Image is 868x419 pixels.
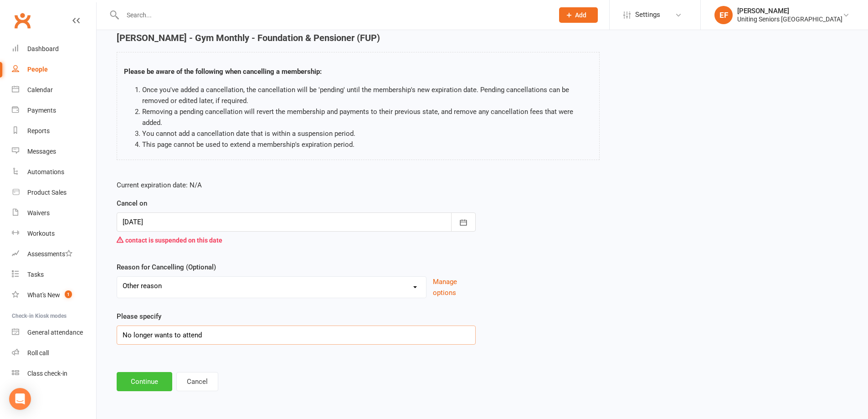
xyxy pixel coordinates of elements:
a: Product Sales [12,182,96,203]
h4: [PERSON_NAME] - Gym Monthly - Foundation & Pensioner (FUP) [117,33,600,43]
div: Messages [27,148,56,155]
a: Class kiosk mode [12,363,96,384]
div: Reports [27,127,50,134]
a: Workouts [12,223,96,244]
div: Payments [27,107,56,114]
div: Class check-in [27,370,67,377]
div: contact is suspended on this date [117,232,476,249]
a: Reports [12,121,96,141]
div: [PERSON_NAME] [737,7,842,15]
div: Waivers [27,209,50,217]
div: Tasks [27,271,44,278]
a: What's New1 [12,285,96,305]
input: Search... [120,9,547,21]
a: Automations [12,162,96,182]
li: This page cannot be used to extend a membership's expiration period. [142,139,592,150]
label: Please specify [117,311,161,322]
label: Reason for Cancelling (Optional) [117,262,216,273]
a: Payments [12,100,96,121]
span: Add [575,11,586,19]
div: Calendar [27,86,53,93]
div: People [27,66,48,73]
a: General attendance kiosk mode [12,322,96,343]
a: People [12,59,96,80]
label: Cancel on [117,198,147,209]
div: Product Sales [27,189,67,196]
button: Add [559,7,598,23]
a: Clubworx [11,9,34,32]
a: Messages [12,141,96,162]
a: Waivers [12,203,96,223]
button: Continue [117,372,172,391]
div: Automations [27,168,64,176]
strong: Please be aware of the following when cancelling a membership: [124,67,322,76]
div: Assessments [27,250,72,258]
a: Tasks [12,264,96,285]
button: Cancel [176,372,218,391]
a: Roll call [12,343,96,363]
div: Uniting Seniors [GEOGRAPHIC_DATA] [737,15,842,23]
li: You cannot add a cancellation date that is within a suspension period. [142,128,592,139]
a: Dashboard [12,39,96,59]
span: Settings [635,5,660,25]
div: Open Intercom Messenger [9,388,31,410]
a: Calendar [12,80,96,100]
li: Once you've added a cancellation, the cancellation will be 'pending' until the membership's new e... [142,84,592,106]
span: 1 [65,290,72,298]
button: Manage options [433,276,475,298]
div: Roll call [27,349,49,357]
div: EF [714,6,733,24]
p: Current expiration date: N/A [117,180,476,191]
div: Workouts [27,230,55,237]
div: Dashboard [27,45,59,52]
div: What's New [27,291,60,299]
a: Assessments [12,244,96,264]
div: General attendance [27,329,83,336]
li: Removing a pending cancellation will revert the membership and payments to their previous state, ... [142,106,592,128]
